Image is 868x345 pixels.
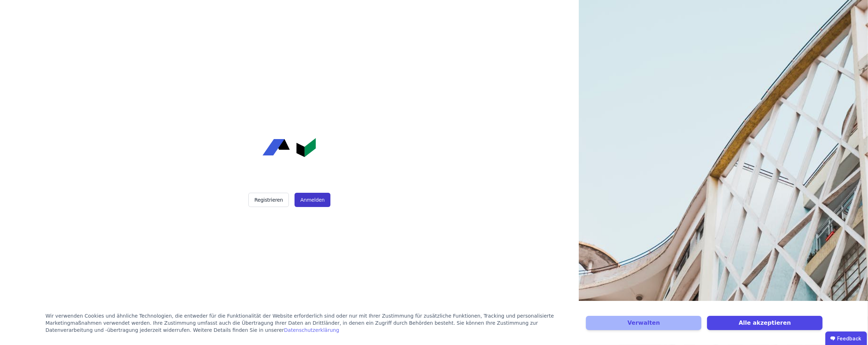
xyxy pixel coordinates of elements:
button: Registrieren [248,193,289,207]
img: Concular [263,138,316,157]
a: Datenschutzerklärung [284,327,339,333]
div: Wir verwenden Cookies und ähnliche Technologien, die entweder für die Funktionalität der Website ... [45,312,577,334]
button: Anmelden [295,193,330,207]
button: Alle akzeptieren [707,316,823,330]
button: Verwalten [586,316,701,330]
